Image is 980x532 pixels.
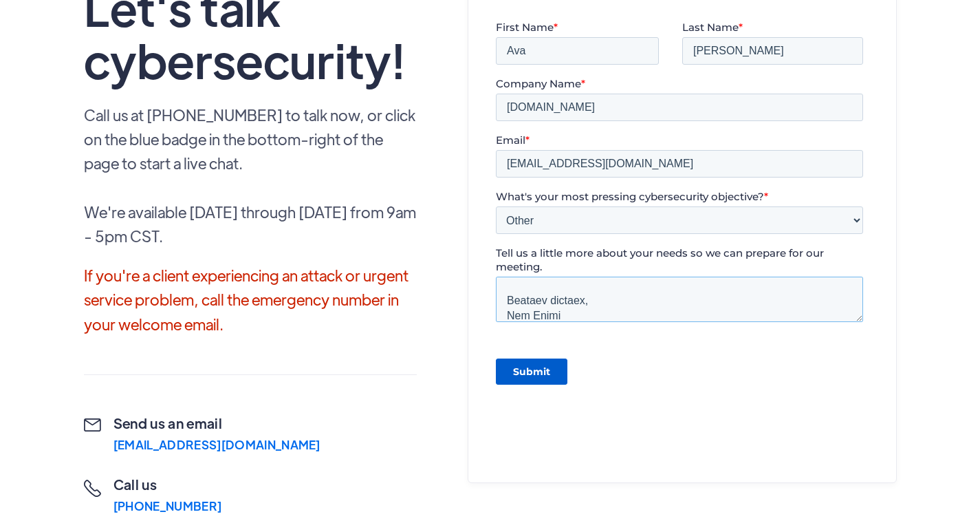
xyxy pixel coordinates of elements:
[751,383,980,532] iframe: Chat Widget
[113,475,221,494] h2: Call us
[84,418,101,451] div: 
[113,414,320,433] h2: Send us an email
[84,103,417,248] p: Call us at [PHONE_NUMBER] to talk now, or click on the blue badge in the bottom-right of the page...
[113,500,221,513] div: [PHONE_NUMBER]
[84,263,417,336] p: If you're a client experiencing an attack or urgent service problem, call the emergency number in...
[84,414,320,451] a: Send us an email[EMAIL_ADDRESS][DOMAIN_NAME]
[496,21,869,445] iframe: Form 0
[84,480,101,513] div: 
[84,475,222,513] a: Call us[PHONE_NUMBER]
[113,438,320,451] div: [EMAIL_ADDRESS][DOMAIN_NAME]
